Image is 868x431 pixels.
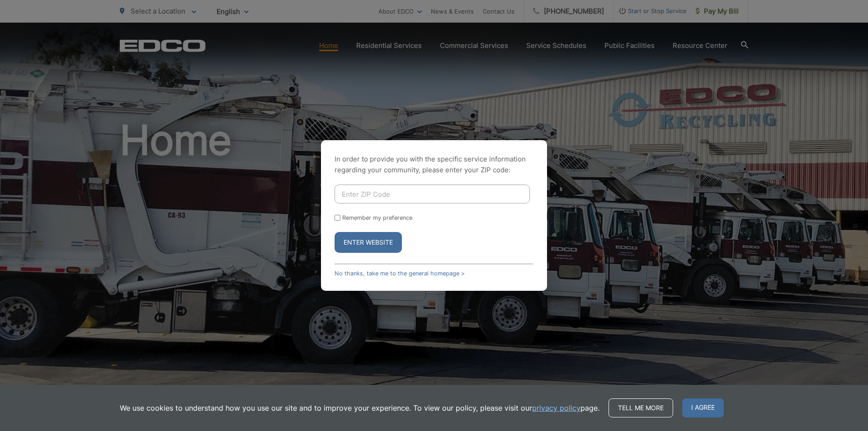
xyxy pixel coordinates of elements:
a: Tell me more [609,398,673,417]
button: Enter Website [335,232,402,253]
a: No thanks, take me to the general homepage > [335,270,465,277]
label: Remember my preference [342,214,412,221]
input: Enter ZIP Code [335,185,530,204]
p: We use cookies to understand how you use our site and to improve your experience. To view our pol... [120,403,599,413]
span: I agree [682,398,724,417]
a: privacy policy [532,403,580,413]
p: In order to provide you with the specific service information regarding your community, please en... [335,154,533,175]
